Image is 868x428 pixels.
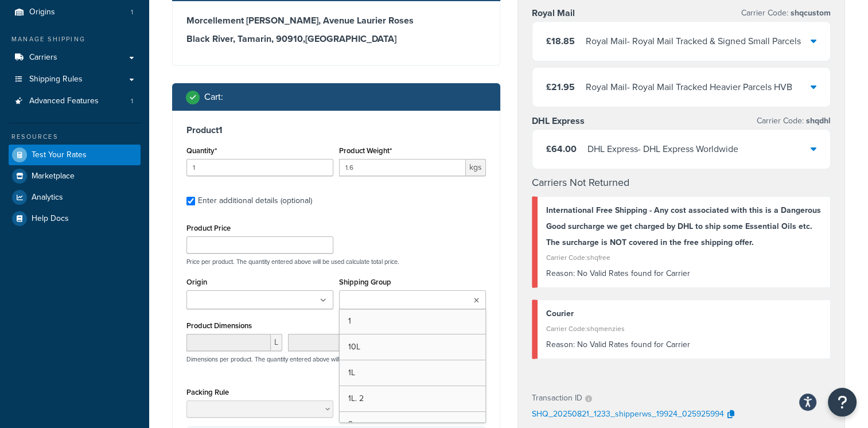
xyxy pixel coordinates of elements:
[546,142,577,155] span: £64.00
[9,145,141,165] a: Test Your Rates
[828,388,857,417] button: Open Resource Center
[9,187,141,208] a: Analytics
[186,159,333,176] input: 0.0
[546,306,822,322] div: Courier
[32,214,69,224] span: Help Docs
[184,355,424,363] p: Dimensions per product. The quantity entered above will be used calculate total volume.
[339,146,392,155] label: Product Weight*
[186,146,217,155] label: Quantity*
[9,47,141,68] a: Carriers
[348,315,351,327] span: 1
[186,224,231,232] label: Product Price
[340,334,485,360] a: 10L
[29,75,83,84] span: Shipping Rules
[186,124,486,136] h3: Product 1
[9,91,141,112] li: Advanced Features
[32,150,87,160] span: Test Your Rates
[546,267,575,279] span: Reason:
[546,250,822,266] div: Carrier Code: shqfree
[741,5,831,21] p: Carrier Code:
[131,96,133,106] span: 1
[9,132,141,142] div: Resources
[546,203,822,251] div: International Free Shipping - Any cost associated with this is a Dangerous Good surcharge we get ...
[532,175,831,190] h4: Carriers Not Returned
[186,388,229,396] label: Packing Rule
[532,115,585,127] h3: DHL Express
[757,113,831,129] p: Carrier Code:
[9,208,141,229] a: Help Docs
[546,321,822,337] div: Carrier Code: shqmenzies
[186,197,195,205] input: Enter additional details (optional)
[348,367,355,379] span: 1L
[186,321,252,330] label: Product Dimensions
[131,7,133,17] span: 1
[9,2,141,23] li: Origins
[348,341,360,353] span: 10L
[32,172,75,181] span: Marketplace
[348,392,364,404] span: 1L. 2
[271,334,282,351] span: L
[532,406,724,423] p: SHQ_20250821_1233_shipperws_19924_025925994
[788,7,831,19] span: shqcustom
[198,193,312,209] div: Enter additional details (optional)
[9,34,141,44] div: Manage Shipping
[186,278,207,286] label: Origin
[186,15,486,26] h3: Morcellement [PERSON_NAME], Avenue Laurier Roses
[532,390,582,406] p: Transaction ID
[9,166,141,186] a: Marketplace
[339,159,466,176] input: 0.00
[9,69,141,90] a: Shipping Rules
[804,115,831,127] span: shqdhl
[186,33,486,45] h3: Black River, Tamarin, 90910 , [GEOGRAPHIC_DATA]
[587,141,738,157] div: DHL Express - DHL Express Worldwide
[184,258,489,266] p: Price per product. The quantity entered above will be used calculate total price.
[29,7,55,17] span: Origins
[546,80,575,94] span: £21.95
[29,53,57,63] span: Carriers
[546,338,575,351] span: Reason:
[9,2,141,23] a: Origins1
[466,159,486,176] span: kgs
[546,34,575,48] span: £18.85
[586,33,801,49] div: Royal Mail - Royal Mail Tracked & Signed Small Parcels
[546,337,822,353] div: No Valid Rates found for Carrier
[9,91,141,112] a: Advanced Features1
[532,7,575,19] h3: Royal Mail
[29,96,99,106] span: Advanced Features
[204,92,223,102] h2: Cart :
[32,193,63,203] span: Analytics
[339,278,391,286] label: Shipping Group
[586,79,792,95] div: Royal Mail - Royal Mail Tracked Heavier Parcels HVB
[340,309,485,334] a: 1
[546,266,822,282] div: No Valid Rates found for Carrier
[340,386,485,411] a: 1L. 2
[340,360,485,386] a: 1L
